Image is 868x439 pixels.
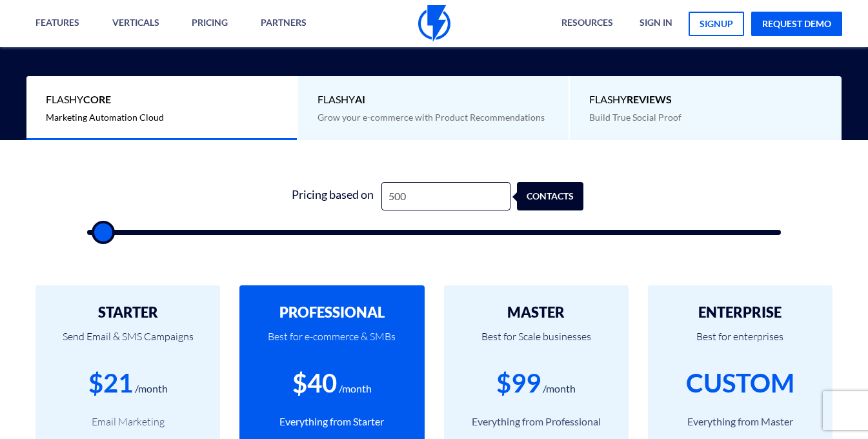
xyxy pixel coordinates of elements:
span: Marketing Automation Cloud [46,112,164,123]
b: Core [83,93,111,105]
li: Everything from Professional [463,414,609,429]
div: $21 [88,365,133,402]
h2: PROFESSIONAL [259,305,405,320]
span: Build True Social Proof [589,112,681,123]
p: Send Email & SMS Campaigns [55,321,201,365]
span: Flashy [589,92,822,107]
div: CUSTOM [686,365,794,402]
h2: MASTER [463,305,609,320]
span: Grow your e-commerce with Product Recommendations [318,112,545,123]
p: Best for Scale businesses [463,321,609,365]
div: Pricing based on [285,182,381,211]
b: REVIEWS [627,93,672,105]
b: AI [355,93,365,105]
a: request demo [751,12,842,36]
span: Flashy [318,92,549,107]
p: Best for enterprises [667,321,813,365]
div: $99 [496,365,541,402]
a: signup [689,12,744,36]
li: Everything from Starter [259,414,405,429]
div: /month [339,382,372,396]
h2: ENTERPRISE [667,305,813,320]
li: Email Marketing [55,414,201,429]
li: Everything from Master [667,414,813,429]
div: $40 [292,365,337,402]
p: Best for e-commerce & SMBs [259,321,405,365]
div: /month [543,382,576,396]
span: Flashy [46,92,278,107]
h2: STARTER [55,305,201,320]
div: contacts [530,182,596,211]
div: /month [135,382,168,396]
